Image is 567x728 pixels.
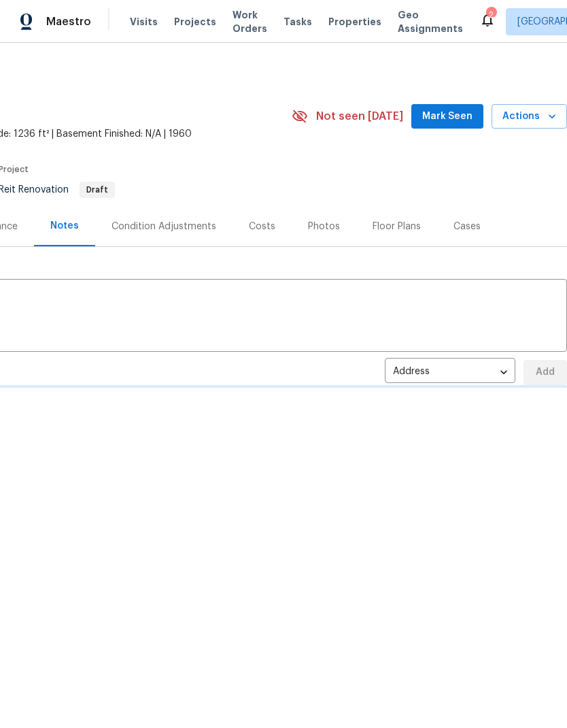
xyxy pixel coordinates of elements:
div: Notes [50,219,79,233]
div: Floor Plans [373,220,421,233]
span: Mark Seen [422,108,472,125]
div: Condition Adjustments [111,220,216,233]
span: Not seen [DATE] [316,110,403,123]
span: Work Orders [233,8,267,35]
div: Costs [249,220,275,233]
span: Actions [502,108,556,125]
div: 2 [486,8,496,22]
span: Tasks [283,17,312,27]
span: Projects [174,15,216,29]
span: Draft [81,186,114,194]
div: Photos [308,220,340,233]
button: Actions [492,104,567,129]
div: Cases [453,220,481,233]
span: Properties [328,15,381,29]
span: Geo Assignments [398,8,463,35]
div: Address [385,356,515,389]
span: Maestro [46,15,91,29]
span: Visits [130,15,158,29]
button: Mark Seen [411,104,483,129]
